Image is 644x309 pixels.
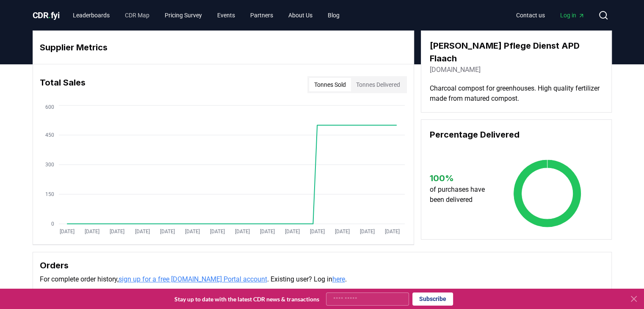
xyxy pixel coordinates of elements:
[48,10,51,20] span: .
[430,172,493,185] h3: 100 %
[430,39,603,65] h3: [PERSON_NAME] Pflege Dienst APD Flaach
[553,8,591,23] a: Log in
[430,128,603,141] h3: Percentage Delivered
[60,229,75,235] tspan: [DATE]
[560,11,585,19] span: Log in
[235,229,249,235] tspan: [DATE]
[334,229,349,235] tspan: [DATE]
[40,259,605,272] h3: Orders
[243,8,280,23] a: Partners
[282,8,319,23] a: About Us
[509,8,552,23] a: Contact us
[430,83,603,104] p: Charcoal compost for greenhouses. High quality fertilizer made from matured compost.
[33,10,60,20] span: CDR fyi
[45,132,54,138] tspan: 450
[351,78,405,91] button: Tonnes Delivered
[160,229,174,235] tspan: [DATE]
[285,229,299,235] tspan: [DATE]
[40,41,407,54] h3: Supplier Metrics
[118,8,156,23] a: CDR Map
[158,8,209,23] a: Pricing Survey
[135,229,149,235] tspan: [DATE]
[210,229,224,235] tspan: [DATE]
[430,65,481,75] a: [DOMAIN_NAME]
[332,275,345,283] a: here
[66,8,116,23] a: Leaderboards
[40,76,86,93] h3: Total Sales
[40,274,605,284] p: For complete order history, . Existing user? Log in .
[210,8,242,23] a: Events
[359,229,374,235] tspan: [DATE]
[85,229,100,235] tspan: [DATE]
[509,8,591,23] nav: Main
[33,9,60,21] a: CDR.fyi
[185,229,199,235] tspan: [DATE]
[309,78,351,91] button: Tonnes Sold
[45,191,54,197] tspan: 150
[110,229,124,235] tspan: [DATE]
[310,229,324,235] tspan: [DATE]
[385,229,400,235] tspan: [DATE]
[45,162,54,168] tspan: 300
[51,221,54,227] tspan: 0
[45,104,54,110] tspan: 600
[66,8,346,23] nav: Main
[260,229,274,235] tspan: [DATE]
[430,185,493,205] p: of purchases have been delivered
[321,8,346,23] a: Blog
[119,275,267,283] a: sign up for a free [DOMAIN_NAME] Portal account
